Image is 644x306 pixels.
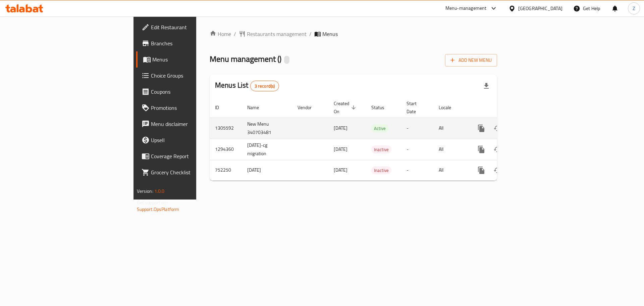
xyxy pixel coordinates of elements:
a: Menu disclaimer [136,116,241,132]
span: Restaurants management [247,30,307,38]
span: ID [215,103,228,112]
span: Menu management ( ) [210,51,281,67]
td: All [433,139,468,160]
td: New Menu 340703481 [242,118,292,139]
span: Coverage Report [151,152,236,160]
span: [DATE] [334,124,347,132]
span: 1.0.0 [154,187,165,195]
span: Active [371,125,388,132]
th: Actions [468,97,543,118]
a: Coupons [136,84,241,100]
a: Support.OpsPlatform [137,205,179,214]
td: - [401,118,433,139]
button: Change Status [489,162,505,178]
span: Get support on: [137,198,168,207]
div: Total records count [250,81,279,91]
li: / [309,30,312,38]
a: Promotions [136,100,241,116]
span: Menus [322,30,338,38]
a: Upsell [136,132,241,148]
span: Grocery Checklist [151,168,236,176]
span: Coupons [151,88,236,96]
span: Add New Menu [450,56,492,64]
span: Upsell [151,136,236,144]
button: more [473,141,489,158]
a: Choice Groups [136,68,241,84]
span: Branches [151,39,236,47]
td: - [401,160,433,180]
span: Start Date [407,99,425,116]
a: Restaurants management [239,30,307,38]
span: Created On [334,99,358,116]
span: Status [371,103,393,112]
nav: breadcrumb [210,30,497,38]
span: [DATE] [334,145,347,154]
a: Grocery Checklist [136,164,241,180]
span: 3 record(s) [251,83,279,89]
span: Edit Restaurant [151,23,236,31]
button: Add New Menu [445,54,497,67]
button: Change Status [489,141,505,158]
button: more [473,120,489,136]
a: Branches [136,35,241,51]
div: [GEOGRAPHIC_DATA] [518,5,562,12]
div: Export file [478,78,494,94]
span: Z [633,5,635,12]
button: more [473,162,489,178]
span: Choice Groups [151,72,236,80]
span: Inactive [371,146,391,154]
span: Inactive [371,167,391,174]
span: Promotions [151,104,236,112]
td: [DATE] [242,160,292,180]
td: [DATE]-cg migration [242,139,292,160]
a: Edit Restaurant [136,19,241,35]
div: Active [371,124,388,132]
span: Version: [137,187,153,195]
span: Menu disclaimer [151,120,236,128]
td: All [433,118,468,139]
span: [DATE] [334,166,347,174]
a: Coverage Report [136,148,241,164]
span: Name [247,103,268,112]
table: enhanced table [210,97,543,181]
a: Menus [136,51,241,68]
td: - [401,139,433,160]
button: Change Status [489,120,505,136]
div: Menu-management [445,4,487,12]
span: Menus [152,55,236,63]
span: Locale [439,103,460,112]
span: Vendor [298,103,320,112]
h2: Menus List [215,80,279,91]
div: Inactive [371,145,391,154]
td: All [433,160,468,180]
